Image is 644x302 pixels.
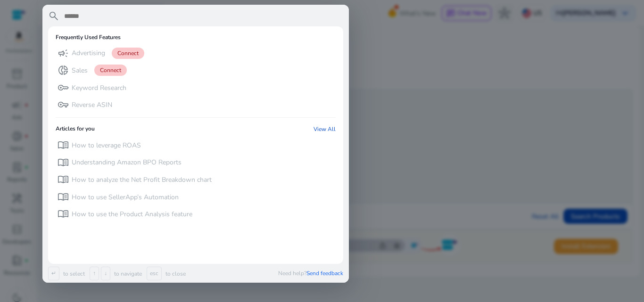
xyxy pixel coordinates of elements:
[58,174,69,185] span: menu_book
[90,267,99,280] span: ↑
[61,270,85,278] p: to select
[101,267,110,280] span: ↓
[56,125,95,133] h6: Articles for you
[48,10,59,22] span: search
[94,65,127,76] span: Connect
[72,175,212,185] p: How to analyze the Net Profit Breakdown chart
[58,65,69,76] span: donut_small
[58,191,69,203] span: menu_book
[58,99,69,110] span: vpn_key
[112,48,144,59] span: Connect
[48,267,59,280] span: ↵
[112,270,142,278] p: to navigate
[72,141,141,150] p: How to leverage ROAS
[72,100,112,110] p: Reverse ASIN
[306,269,343,277] span: Send feedback
[72,158,182,167] p: Understanding Amazon BPO Reports
[72,193,179,202] p: How to use SellerApp’s Automation
[58,82,69,93] span: key
[147,267,162,280] span: esc
[72,83,126,93] p: Keyword Research
[164,270,186,278] p: to close
[278,269,343,277] p: Need help?
[56,34,121,41] h6: Frequently Used Features
[58,208,69,220] span: menu_book
[58,157,69,168] span: menu_book
[72,210,192,219] p: How to use the Product Analysis feature
[314,125,336,133] a: View All
[58,139,69,151] span: menu_book
[58,48,69,59] span: campaign
[72,49,105,58] p: Advertising
[72,66,88,75] p: Sales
